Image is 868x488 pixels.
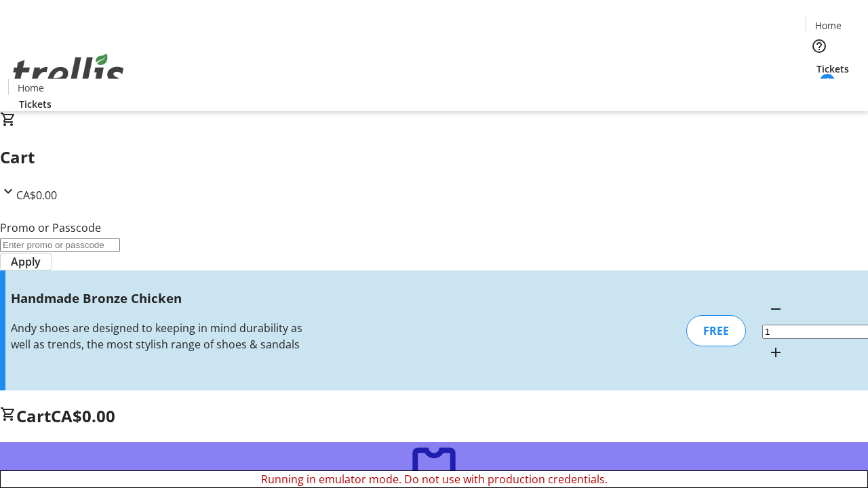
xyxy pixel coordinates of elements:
h3: Handmade Bronze Chicken [11,289,307,308]
a: Home [9,81,52,95]
span: Home [815,18,842,33]
span: Apply [11,253,41,270]
a: Home [806,18,850,33]
img: Orient E2E Organization pw4XrH6aO5's Logo [8,39,129,106]
a: Tickets [806,62,860,76]
span: Home [18,81,44,95]
button: Cart [806,76,833,103]
button: Decrement by one [762,296,789,323]
div: Andy shoes are designed to keeping in mind durability as well as trends, the most stylish range o... [11,320,307,352]
span: Tickets [19,97,52,111]
span: CA$0.00 [16,188,57,203]
span: CA$0.00 [51,405,115,427]
a: Tickets [8,97,62,111]
div: FREE [686,315,746,346]
button: Increment by one [762,339,789,366]
span: Tickets [816,62,849,76]
button: Help [806,33,833,60]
